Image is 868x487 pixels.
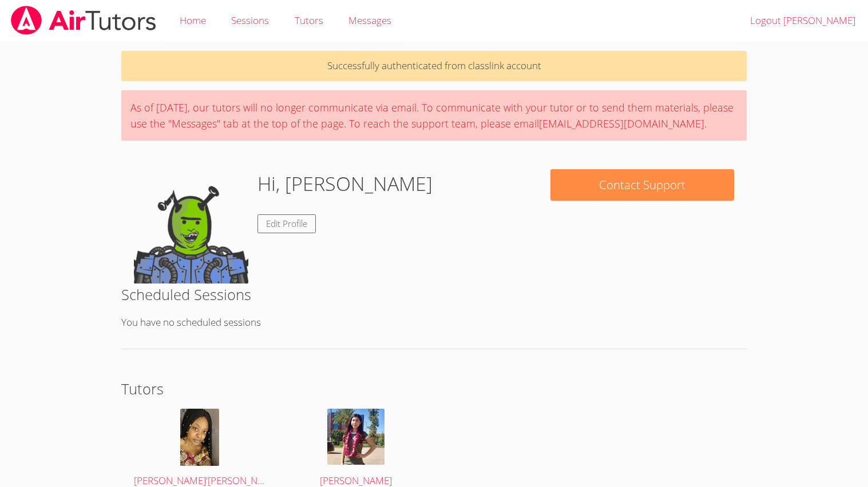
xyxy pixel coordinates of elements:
[257,214,316,233] a: Edit Profile
[121,90,746,141] div: As of [DATE], our tutors will no longer communicate via email. To communicate with your tutor or ...
[121,284,746,305] h2: Scheduled Sessions
[121,314,746,331] p: You have no scheduled sessions
[134,169,248,284] img: default.png
[121,51,746,81] p: Successfully authenticated from classlink account
[134,474,280,487] span: [PERSON_NAME]'[PERSON_NAME]
[257,169,433,198] h1: Hi, [PERSON_NAME]
[180,409,219,466] img: avatar.png
[121,378,746,400] h2: Tutors
[550,169,734,201] button: Contact Support
[10,6,157,35] img: airtutors_banner-c4298cdbf04f3fff15de1276eac7730deb9818008684d7c2e4769d2f7ddbe033.png
[348,14,391,27] span: Messages
[320,474,392,487] span: [PERSON_NAME]
[327,409,385,465] img: avatar.png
